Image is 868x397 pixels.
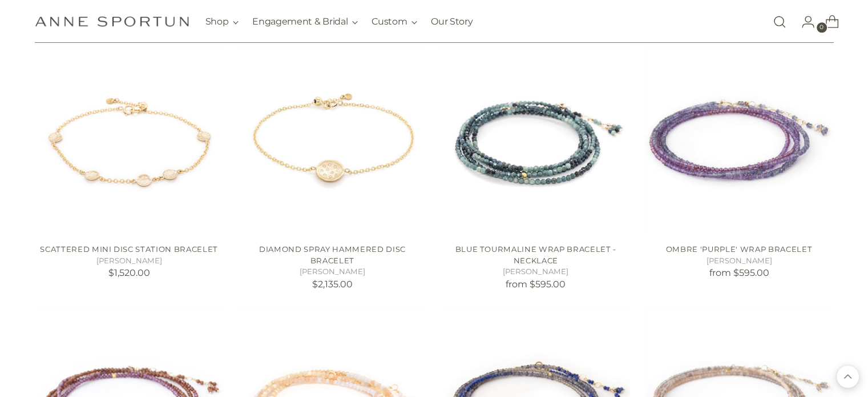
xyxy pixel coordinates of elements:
[666,244,812,254] a: Ombre 'Purple' Wrap Bracelet
[837,366,859,388] button: Back to top
[238,266,427,278] h5: [PERSON_NAME]
[431,9,473,34] a: Our Story
[40,244,218,254] a: Scattered Mini Disc Station Bracelet
[205,9,239,34] button: Shop
[817,22,827,33] span: 0
[441,46,630,235] a: Blue Tourmaline Wrap Bracelet - Necklace
[108,267,150,278] span: $1,520.00
[441,278,630,291] p: from $595.00
[252,9,358,34] button: Engagement & Bridal
[644,46,833,235] img: Ombre Wrap Bracelet - Anne Sportun Fine Jewellery
[35,255,224,267] h5: [PERSON_NAME]
[816,10,839,33] a: Open cart modal
[35,46,224,235] a: Scattered Mini Disc Station Bracelet
[792,10,815,33] a: Go to the account page
[372,9,417,34] button: Custom
[35,16,189,27] a: Anne Sportun Fine Jewellery
[644,46,833,235] a: Ombre 'Purple' Wrap Bracelet
[259,244,406,265] a: Diamond Spray Hammered Disc Bracelet
[644,266,833,280] p: from $595.00
[441,266,630,278] h5: [PERSON_NAME]
[644,255,833,267] h5: [PERSON_NAME]
[768,10,791,33] a: Open search modal
[238,46,427,235] a: Diamond Spray Hammered Disc Bracelet
[455,244,616,265] a: Blue Tourmaline Wrap Bracelet - Necklace
[312,279,353,290] span: $2,135.00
